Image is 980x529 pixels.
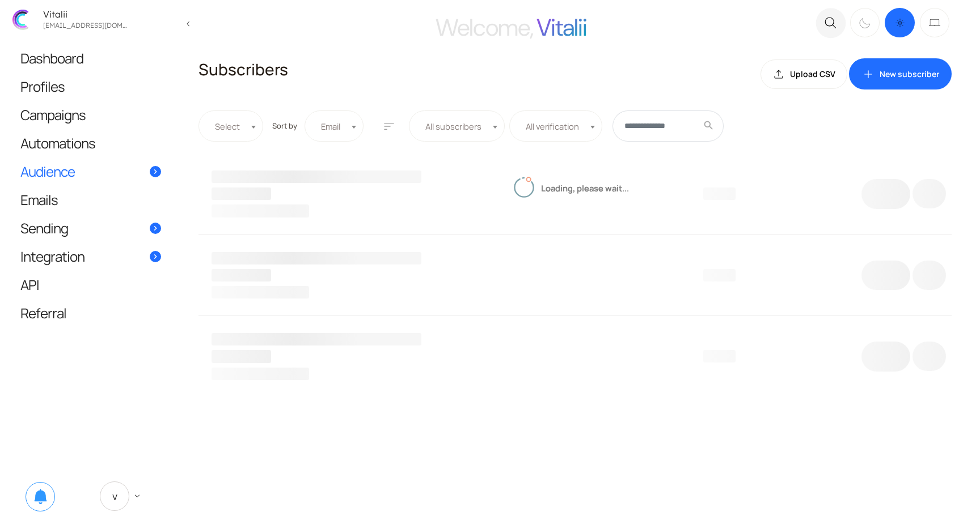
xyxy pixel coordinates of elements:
[20,80,65,92] span: Profiles
[421,120,493,133] span: All subscribers
[6,5,177,35] a: Vitalii [EMAIL_ADDRESS][DOMAIN_NAME]
[521,120,590,133] span: All verification
[20,279,39,291] span: API
[9,242,172,270] a: Integration
[88,473,155,519] a: V keyboard_arrow_down
[382,120,396,133] span: sort
[861,67,875,81] span: add
[409,110,505,142] span: All subscribers
[132,491,142,501] span: keyboard_arrow_down
[379,110,399,142] button: sort
[198,110,263,142] span: Select
[9,129,172,157] a: Automations
[9,101,172,129] a: Campaigns
[40,19,130,29] div: vitalijgladkij@gmail.com
[9,44,172,72] a: Dashboard
[20,194,58,206] span: Emails
[20,52,83,64] span: Dashboard
[9,186,172,214] a: Emails
[40,10,130,19] div: Vitalii
[509,110,602,142] span: All verification
[210,120,251,133] span: Select
[20,307,66,319] span: Referral
[772,67,785,81] span: file_upload
[9,214,172,242] a: Sending
[198,58,288,83] h2: Subscribers
[20,109,86,121] span: Campaigns
[305,110,364,142] span: Email
[436,12,533,43] span: Welcome,
[537,12,587,43] span: Vitalii
[20,222,68,234] span: Sending
[20,137,95,149] span: Automations
[703,123,715,129] span: search
[20,165,75,177] span: Audience
[100,481,129,511] span: V
[9,271,172,298] a: API
[272,121,297,131] span: Sort by
[849,58,952,90] a: addNew subscriber
[761,59,847,89] a: file_uploadUpload CSV
[316,120,352,133] span: Email
[20,250,85,262] span: Integration
[9,299,172,327] a: Referral
[848,6,952,40] div: Dark mode switcher
[9,72,172,100] a: Profiles
[9,157,172,185] a: Audience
